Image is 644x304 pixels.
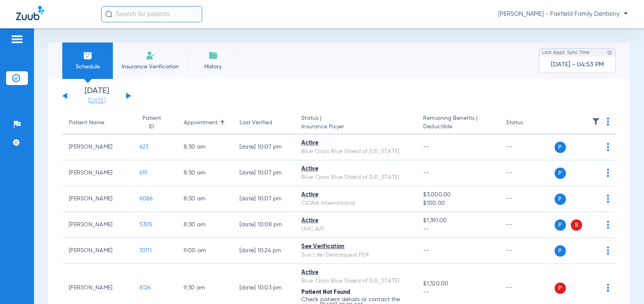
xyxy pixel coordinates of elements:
[592,117,600,125] img: filter.svg
[423,199,493,208] span: $100.00
[140,196,153,202] span: 8086
[16,6,44,20] img: Zuub Logo
[295,112,417,134] th: Status |
[62,238,133,264] td: [PERSON_NAME]
[208,51,218,60] img: History
[62,134,133,160] td: [PERSON_NAME]
[301,289,350,295] span: Patient Not Found
[62,186,133,212] td: [PERSON_NAME]
[62,212,133,238] td: [PERSON_NAME]
[72,87,121,105] li: [DATE]
[140,170,148,176] span: 619
[177,186,233,212] td: 8:30 AM
[498,10,628,18] span: [PERSON_NAME] - Fairfield Family Dentistry
[239,119,288,127] div: Last Verified
[607,143,609,151] img: group-dot-blue.svg
[233,212,295,238] td: [DATE] 10:08 PM
[146,51,155,60] img: Manual Insurance Verification
[140,222,153,227] span: 5305
[423,225,493,234] span: --
[500,186,554,212] td: --
[423,123,493,131] span: Deductible
[301,268,410,277] div: Active
[301,165,410,173] div: Active
[177,134,233,160] td: 8:30 AM
[551,61,604,69] span: [DATE] - 04:53 PM
[301,242,410,251] div: See Verification
[555,219,566,231] span: P
[11,34,23,44] img: hamburger-icon
[177,212,233,238] td: 8:30 AM
[301,147,410,156] div: Blue Cross Blue Shield of [US_STATE]
[417,112,500,134] th: Remaining Benefits |
[423,217,493,225] span: $1,391.00
[500,134,554,160] td: --
[233,160,295,186] td: [DATE] 10:07 PM
[101,6,202,22] input: Search for patients
[177,238,233,264] td: 9:00 AM
[69,119,127,127] div: Patient Name
[500,160,554,186] td: --
[607,284,609,292] img: group-dot-blue.svg
[500,238,554,264] td: --
[607,50,612,55] img: last sync help info
[555,168,566,179] span: P
[301,277,410,285] div: Blue Cross Blue Shield of [US_STATE]
[140,114,164,131] div: Patient ID
[571,219,582,231] span: S
[301,191,410,199] div: Active
[140,114,171,131] div: Patient ID
[555,283,566,294] span: P
[607,221,609,229] img: group-dot-blue.svg
[233,134,295,160] td: [DATE] 10:07 PM
[423,170,429,176] span: --
[301,199,410,208] div: CIGNA International
[233,186,295,212] td: [DATE] 10:07 PM
[555,245,566,257] span: P
[177,160,233,186] td: 8:30 AM
[62,160,133,186] td: [PERSON_NAME]
[423,191,493,199] span: $3,000.00
[140,285,151,291] span: 8126
[301,139,410,147] div: Active
[423,248,429,253] span: --
[555,142,566,153] span: P
[555,193,566,205] span: P
[233,238,295,264] td: [DATE] 10:24 PM
[301,173,410,182] div: Blue Cross Blue Shield of [US_STATE]
[500,212,554,238] td: --
[607,195,609,203] img: group-dot-blue.svg
[83,51,93,60] img: Schedule
[423,288,493,297] span: --
[423,144,429,150] span: --
[140,144,148,150] span: 623
[607,247,609,255] img: group-dot-blue.svg
[184,119,218,127] div: Appointment
[500,112,554,134] th: Status
[119,63,182,71] span: Insurance Verification
[184,119,226,127] div: Appointment
[301,123,410,131] span: Insurance Payer
[607,169,609,177] img: group-dot-blue.svg
[542,49,591,57] span: Last Appt. Sync Time:
[68,63,107,71] span: Schedule
[607,117,609,125] img: group-dot-blue.svg
[301,251,410,259] div: Sun Life/Dentaquest PDF
[194,63,232,71] span: History
[301,217,410,225] div: Active
[239,119,272,127] div: Last Verified
[72,97,121,105] a: [DATE]
[140,248,152,253] span: 10111
[105,11,112,18] img: Search Icon
[69,119,104,127] div: Patient Name
[301,225,410,234] div: UHC API
[423,280,493,288] span: $1,320.00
